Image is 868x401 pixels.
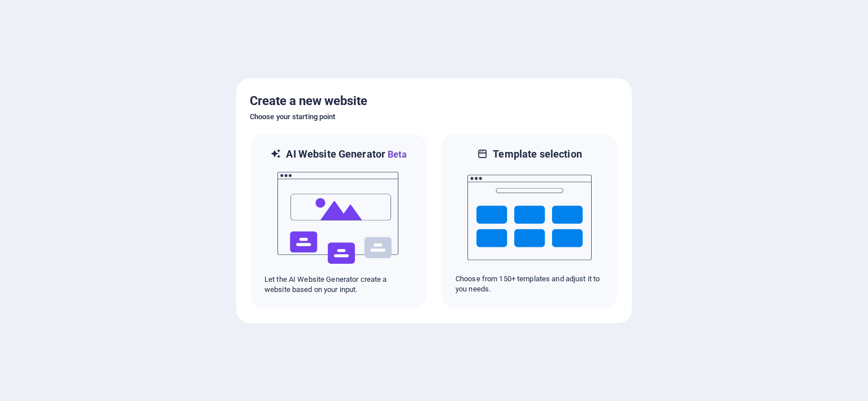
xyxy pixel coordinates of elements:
div: AI Website GeneratorBetaaiLet the AI Website Generator create a website based on your input. [250,133,427,310]
h6: AI Website Generator [286,147,406,162]
h6: Choose your starting point [250,110,618,124]
p: Let the AI Website Generator create a website based on your input. [264,274,413,295]
p: Choose from 150+ templates and adjust it to you needs. [455,274,604,294]
h6: Template selection [493,147,581,161]
span: Beta [385,149,407,160]
div: Template selectionChoose from 150+ templates and adjust it to you needs. [441,133,618,310]
h5: Create a new website [250,92,618,110]
img: ai [276,162,401,274]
